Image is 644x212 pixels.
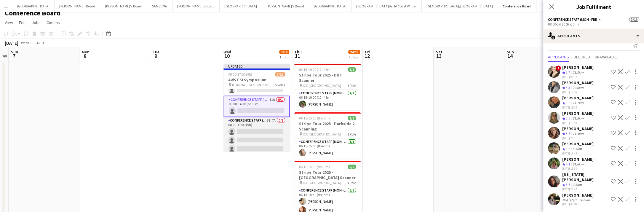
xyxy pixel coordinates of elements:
[153,49,159,55] span: Tue
[294,64,361,110] div: 06:15-19:00 (12h45m)1/1Stripe Tour 2025 - DHT Scanner ICC [GEOGRAPHIC_DATA]1 RoleConference Staff...
[562,198,578,202] div: Not rated
[562,172,608,182] div: [US_STATE][PERSON_NAME]
[506,52,514,59] span: 14
[232,83,275,87] span: ILUMINA - [GEOGRAPHIC_DATA]
[223,117,290,197] app-card-role: Conference Staff (Mon - Fri)6I7A0/808:00-17:00 (9h)
[11,49,18,55] span: Sun
[548,17,597,22] span: Conference Staff (Mon - Fri)
[562,126,594,131] div: [PERSON_NAME]
[279,55,289,59] div: 1 Job
[435,52,442,59] span: 13
[275,83,285,87] span: 5 Roles
[275,72,285,76] span: 3/16
[566,162,570,166] span: 4.1
[294,72,361,83] h3: Stripe Tour 2025 - DHT Scanner
[562,187,608,191] div: [DATE] 20:47
[562,167,594,170] div: [DATE] 18:38
[566,182,570,187] span: 3.5
[562,75,594,79] div: [DATE] 09:32
[574,55,590,59] span: Declined
[571,116,585,121] div: 31.3km
[5,40,18,46] div: [DATE]
[422,0,498,12] button: [GEOGRAPHIC_DATA]/[GEOGRAPHIC_DATA]
[294,90,361,110] app-card-role: Conference Staff (Mon - Fri)1/106:15-19:00 (12h45m)[PERSON_NAME]
[562,202,594,206] div: [DATE] 07:50
[262,0,309,12] button: [PERSON_NAME]'s Board
[556,66,561,71] span: !
[351,0,422,12] button: [GEOGRAPHIC_DATA]/Gold Coast Winter
[562,192,594,198] div: [PERSON_NAME]
[279,50,289,54] span: 3/16
[548,17,602,22] button: Conference Staff (Mon - Fri)
[348,116,356,120] span: 1/1
[571,146,583,152] div: 5.5km
[571,131,585,136] div: 11.4km
[571,85,585,90] div: 20.6km
[19,20,26,25] span: Edit
[299,67,332,72] span: 06:15-19:00 (12h45m)
[566,85,570,90] span: 3.3
[2,19,15,26] a: View
[566,146,570,151] span: 3.6
[47,20,60,25] span: Comms
[548,55,569,59] span: Applicants
[562,80,594,85] div: [PERSON_NAME]
[17,19,28,26] a: Edit
[347,132,356,136] span: 1 Role
[562,106,594,109] div: [DATE] 15:24
[29,19,43,26] a: Jobs
[12,0,55,12] button: [GEOGRAPHIC_DATA]
[55,0,100,12] button: [PERSON_NAME]' Board
[223,52,231,59] span: 10
[348,165,356,169] span: 2/2
[595,55,618,59] span: Unavailable
[5,9,61,17] h1: Conference Board
[562,90,594,94] div: [DATE] 12:06
[566,101,570,105] span: 3.8
[44,19,62,26] a: Comms
[228,72,252,76] span: 08:00-17:00 (9h)
[10,52,18,59] span: 7
[32,20,41,25] span: Jobs
[347,83,356,88] span: 1 Role
[436,49,442,55] span: Sat
[562,111,594,116] div: [PERSON_NAME]
[348,50,360,54] span: 24/25
[147,0,172,12] button: SAMSUNG
[309,0,351,12] button: [GEOGRAPHIC_DATA]
[20,41,34,45] span: Week 36
[543,3,644,11] h3: Job Fulfilment
[5,20,13,25] span: View
[100,0,147,12] button: [PERSON_NAME]'s Board
[364,52,370,59] span: 12
[578,198,591,202] div: 14.6km
[562,136,594,140] div: [DATE] 20:15
[562,141,594,146] div: [PERSON_NAME]
[303,132,341,136] span: ICC [GEOGRAPHIC_DATA]
[223,64,290,152] app-job-card: Updated08:00-17:00 (9h)3/16AWS FSI Symposium ILUMINA - [GEOGRAPHIC_DATA]5 Roles08:00-13:30 (5h30m...
[562,121,594,125] div: [DATE] 19:40
[571,162,585,167] div: 21.6km
[294,170,361,180] h3: Stripe Tour 2025 - [GEOGRAPHIC_DATA] Scanner
[294,121,361,132] h3: Stripe Tour 2025 - Parkside 2 Scanning
[562,157,594,162] div: [PERSON_NAME]
[294,49,302,55] span: Thu
[562,65,594,70] div: [PERSON_NAME]
[82,49,90,55] span: Mon
[293,52,302,59] span: 11
[37,41,44,45] div: AEST
[81,52,90,59] span: 8
[571,101,585,106] div: 11.7km
[629,17,639,22] span: 3/16
[349,55,360,59] div: 7 Jobs
[294,138,361,159] app-card-role: Conference Staff (Mon - Fri)1/106:15-15:00 (8h45m)[PERSON_NAME]
[223,77,290,82] h3: AWS FSI Symposium
[303,181,341,185] span: ICC [GEOGRAPHIC_DATA]
[223,64,290,68] div: Updated
[348,67,356,72] span: 1/1
[294,112,361,159] app-job-card: 06:15-15:00 (8h45m)1/1Stripe Tour 2025 - Parkside 2 Scanning ICC [GEOGRAPHIC_DATA]1 RoleConferenc...
[566,116,570,120] span: 3.5
[566,70,570,74] span: 3.7
[566,131,570,136] span: 3.6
